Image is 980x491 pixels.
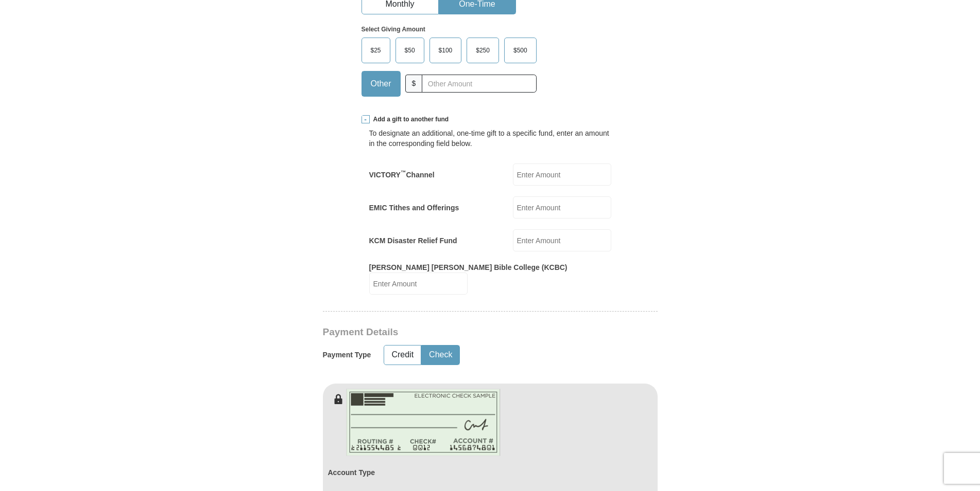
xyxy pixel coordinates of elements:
[328,467,375,478] label: Account Type
[508,43,532,58] span: $500
[366,76,397,92] span: Other
[422,345,459,365] button: Check
[362,26,425,33] strong: Select Giving Amount
[405,75,423,93] span: $
[384,345,421,365] button: Credit
[400,43,420,58] span: $50
[471,43,495,58] span: $250
[513,229,611,251] input: Enter Amount
[369,262,568,272] label: [PERSON_NAME] [PERSON_NAME] Bible College (KCBC)
[401,169,406,175] sup: ™
[370,115,449,124] span: Add a gift to another fund
[323,351,371,359] h5: Payment Type
[513,163,611,186] input: Enter Amount
[422,75,536,93] input: Other Amount
[513,196,611,219] input: Enter Amount
[369,128,611,149] div: To designate an additional, one-time gift to a specific fund, enter an amount in the correspondin...
[346,389,501,456] img: check-en.png
[369,235,457,246] label: KCM Disaster Relief Fund
[369,203,459,213] label: EMIC Tithes and Offerings
[369,272,468,295] input: Enter Amount
[434,43,458,58] span: $100
[323,326,586,338] h3: Payment Details
[366,43,386,58] span: $25
[369,170,435,180] label: VICTORY Channel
